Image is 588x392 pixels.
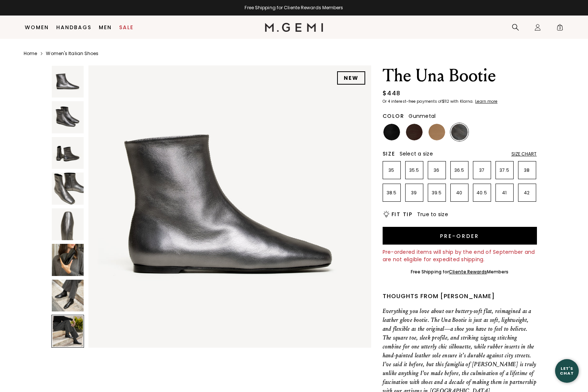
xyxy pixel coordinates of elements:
[428,190,446,196] p: 39.5
[383,292,537,301] div: Thoughts from [PERSON_NAME]
[475,99,497,104] klarna-placement-style-cta: Learn more
[383,151,395,157] h2: Size
[52,137,84,169] img: The Una Bootie
[383,227,537,245] button: Pre-order
[451,167,468,173] p: 36.5
[337,71,365,85] div: NEW
[556,25,564,33] span: 3
[99,24,112,30] a: Men
[52,244,84,276] img: The Una Bootie
[518,167,536,173] p: 38
[442,99,449,104] klarna-placement-style-amount: $112
[24,51,37,57] a: Home
[119,24,134,30] a: Sale
[56,24,91,30] a: Handbags
[52,173,84,204] img: The Una Bootie
[88,65,371,348] img: The Una Bootie
[406,124,423,140] img: Chocolate
[383,113,404,119] h2: Color
[451,124,468,140] img: Gunmetal
[25,24,49,30] a: Women
[52,101,84,133] img: The Una Bootie
[46,51,98,57] a: Women's Italian Shoes
[496,190,513,196] p: 41
[383,65,537,86] h1: The Una Bootie
[496,167,513,173] p: 37.5
[406,167,423,173] p: 35.5
[392,211,413,217] h2: Fit Tip
[383,99,442,104] klarna-placement-style-body: Or 4 interest-free payments of
[555,366,579,375] div: Let's Chat
[409,112,436,120] span: Gunmetal
[511,151,537,157] div: Size Chart
[473,167,491,173] p: 37
[52,66,84,98] img: The Una Bootie
[383,124,400,140] img: Black
[429,124,445,140] img: Light Tan
[518,190,536,196] p: 42
[411,269,509,275] div: Free Shipping for Members
[417,211,448,218] span: True to size
[52,208,84,240] img: The Una Bootie
[473,190,491,196] p: 40.5
[383,248,537,263] div: Pre-ordered items will ship by the end of September and are not eligible for expedited shipping.
[52,280,84,311] img: The Una Bootie
[400,150,433,157] span: Select a size
[383,89,401,98] div: $448
[383,167,400,173] p: 35
[265,23,323,32] img: M.Gemi
[383,190,400,196] p: 38.5
[428,167,446,173] p: 36
[474,99,497,104] a: Learn more
[449,269,487,275] a: Cliente Rewards
[451,190,468,196] p: 40
[406,190,423,196] p: 39
[450,99,474,104] klarna-placement-style-body: with Klarna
